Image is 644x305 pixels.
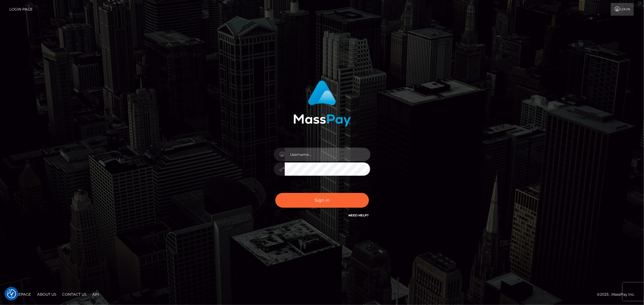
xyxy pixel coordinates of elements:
a: Homepage [7,290,34,299]
a: Need Help? [349,213,369,217]
a: Login Page [9,3,33,16]
button: Consent Preferences [7,289,16,298]
a: Contact Us [60,290,89,299]
img: MassPay Login [293,80,351,127]
div: © 2025 , MassPay Inc. [597,291,639,298]
a: Login [611,3,634,16]
input: Username... [285,148,370,161]
img: Revisit consent button [7,289,16,298]
a: About Us [35,290,59,299]
button: Sign in [275,193,369,208]
a: API [90,290,101,299]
